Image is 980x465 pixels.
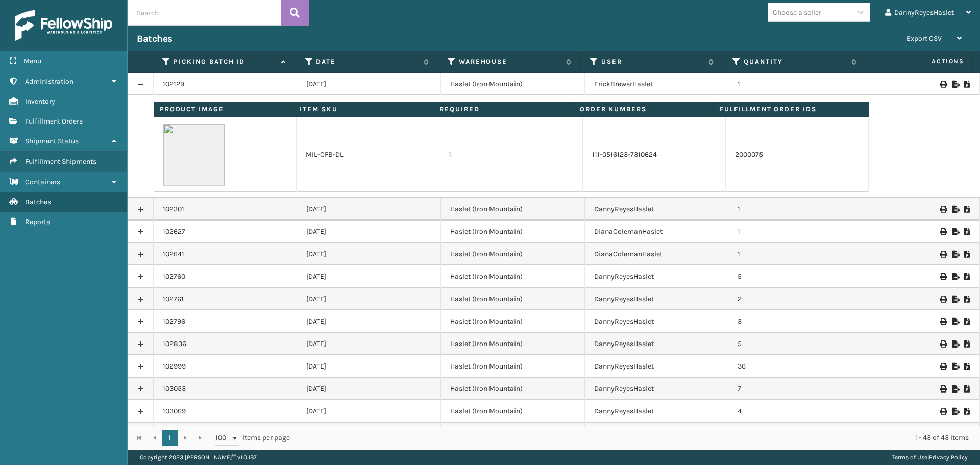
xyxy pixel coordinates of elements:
i: Print Picklist Labels [940,363,946,370]
td: DianaColemanHaslet [585,221,729,243]
td: 111-0516123-7310624 [583,117,726,192]
div: | [892,450,968,465]
i: Print Picklist Labels [940,340,946,348]
i: Export to .xls [952,273,958,280]
h3: Batches [137,33,173,45]
td: [DATE] [297,378,441,400]
i: Print Picklist Labels [940,273,946,280]
td: [DATE] [297,333,441,355]
i: Print Picklist [964,340,970,348]
td: ErickBrewerHaslet [585,73,729,95]
i: Print Picklist [964,385,970,393]
i: Print Picklist [964,318,970,325]
i: Print Picklist Labels [940,228,946,235]
td: Haslet (Iron Mountain) [441,73,585,95]
td: 102129 [154,73,298,95]
i: Export to .xls [952,340,958,348]
i: Print Picklist Labels [940,206,946,213]
td: [DATE] [297,310,441,333]
td: 103069 [154,400,298,423]
span: Actions [869,53,970,70]
td: Haslet (Iron Mountain) [441,288,585,310]
span: Reports [25,217,50,226]
span: Fulfillment Orders [25,117,83,126]
td: DannyReyesHaslet [585,310,729,333]
td: [DATE] [297,265,441,288]
img: 51104088640_40f294f443_o-scaled-700x700.jpg [163,124,225,186]
span: Batches [25,198,51,206]
label: Product Image [160,105,287,114]
div: 1 - 43 of 43 items [304,433,969,443]
a: Terms of Use [892,454,927,461]
label: Order Numbers [580,105,707,114]
td: 103070 [154,423,298,445]
td: [DATE] [297,221,441,243]
td: Haslet (Iron Mountain) [441,265,585,288]
td: DannyReyesHaslet [585,333,729,355]
i: Export to .xls [952,228,958,235]
td: Haslet (Iron Mountain) [441,355,585,378]
td: Haslet (Iron Mountain) [441,310,585,333]
span: Shipment Status [25,137,79,145]
i: Print Picklist Labels [940,81,946,88]
td: 4 [728,400,872,423]
td: Haslet (Iron Mountain) [441,243,585,265]
i: Export to .xls [952,81,958,88]
td: 102836 [154,333,298,355]
td: 5 [728,265,872,288]
td: DannyReyesHaslet [585,400,729,423]
td: Haslet (Iron Mountain) [441,400,585,423]
i: Print Picklist [964,251,970,258]
td: 5 [728,333,872,355]
td: 102999 [154,355,298,378]
span: Containers [25,178,60,186]
td: 1 [728,73,872,95]
td: 102760 [154,265,298,288]
td: Haslet (Iron Mountain) [441,221,585,243]
td: MIL-CFB-DL [297,117,439,192]
i: Print Picklist [964,363,970,370]
a: 1 [162,430,178,446]
td: Haslet (Iron Mountain) [441,198,585,221]
td: 102627 [154,221,298,243]
i: Export to .xls [952,296,958,303]
label: Warehouse [459,57,561,66]
td: 3 [728,310,872,333]
i: Export to .xls [952,206,958,213]
i: Print Picklist [964,81,970,88]
span: Menu [23,57,41,65]
span: Export CSV [906,34,942,43]
p: Copyright 2023 [PERSON_NAME]™ v 1.0.187 [140,450,257,465]
td: [DATE] [297,288,441,310]
span: Inventory [25,97,55,106]
td: DannyReyesHaslet [585,288,729,310]
td: [DATE] [297,355,441,378]
label: User [601,57,703,66]
i: Export to .xls [952,251,958,258]
label: Quantity [744,57,846,66]
label: Picking batch ID [174,57,276,66]
i: Print Picklist Labels [940,296,946,303]
td: 1 [728,221,872,243]
i: Print Picklist Labels [940,251,946,258]
td: DannyReyesHaslet [585,355,729,378]
td: DannyReyesHaslet [585,378,729,400]
td: 1 [728,243,872,265]
td: 103053 [154,378,298,400]
td: 36 [728,355,872,378]
td: [DATE] [297,73,441,95]
td: Haslet (Iron Mountain) [441,423,585,445]
i: Export to .xls [952,408,958,415]
i: Print Picklist [964,296,970,303]
td: 102796 [154,310,298,333]
td: DianaColemanHaslet [585,243,729,265]
i: Export to .xls [952,385,958,393]
i: Print Picklist Labels [940,318,946,325]
span: 100 [215,433,231,443]
label: Required [439,105,567,114]
i: Print Picklist Labels [940,408,946,415]
img: logo [15,10,112,41]
i: Print Picklist [964,273,970,280]
td: Haslet (Iron Mountain) [441,333,585,355]
i: Print Picklist Labels [940,385,946,393]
